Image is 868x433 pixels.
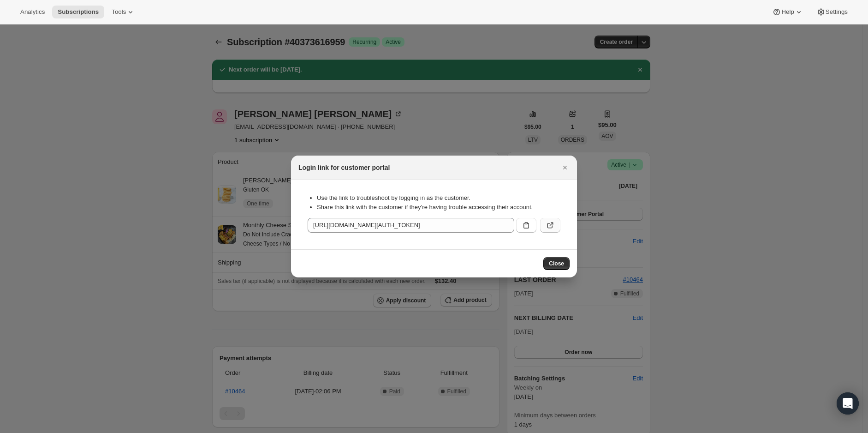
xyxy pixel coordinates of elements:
[298,163,390,172] h2: Login link for customer portal
[767,6,809,18] button: Help
[15,6,50,18] button: Analytics
[559,161,571,174] button: Close
[543,257,570,270] button: Close
[20,8,45,16] span: Analytics
[781,8,794,16] span: Help
[58,8,99,16] span: Subscriptions
[549,260,564,267] span: Close
[826,8,848,16] span: Settings
[317,193,560,203] li: Use the link to troubleshoot by logging in as the customer.
[112,8,126,16] span: Tools
[106,6,141,18] button: Tools
[317,203,560,212] li: Share this link with the customer if they’re having trouble accessing their account.
[811,6,853,18] button: Settings
[837,392,859,415] div: Open Intercom Messenger
[52,6,104,18] button: Subscriptions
